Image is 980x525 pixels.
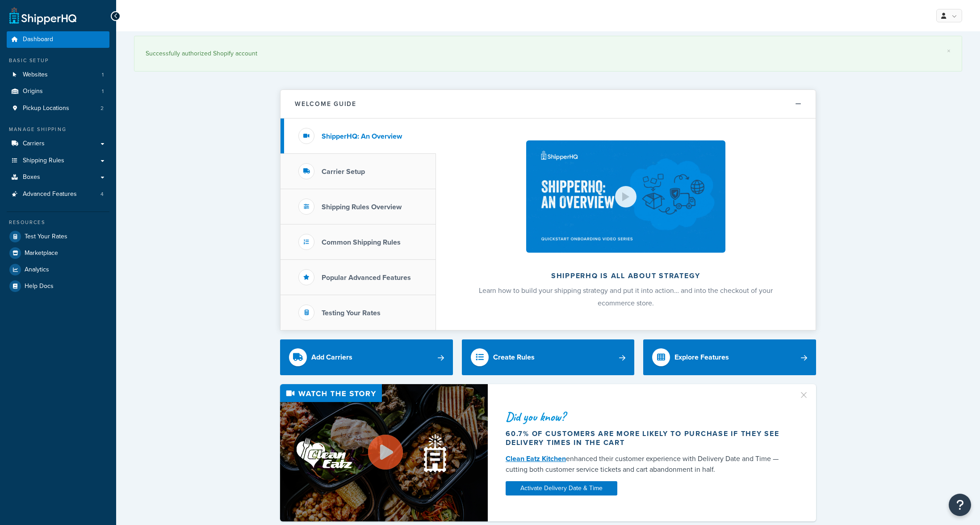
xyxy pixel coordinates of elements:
[7,169,109,186] a: Boxes
[281,90,816,119] button: Welcome Guide
[7,83,109,100] li: Origins
[146,47,951,60] div: Successfully authorized Shopify account
[7,83,109,100] a: Origins1
[643,339,816,375] a: Explore Features
[7,31,109,48] a: Dashboard
[7,278,109,294] a: Help Docs
[23,88,43,95] span: Origins
[280,339,453,375] a: Add Carriers
[7,126,109,133] div: Manage Shipping
[506,411,788,423] div: Did you know?
[25,266,49,274] span: Analytics
[7,100,109,117] a: Pickup Locations2
[102,88,104,95] span: 1
[25,283,54,290] span: Help Docs
[949,494,971,516] button: Open Resource Center
[23,191,77,198] span: Advanced Features
[25,250,58,257] span: Marketplace
[311,351,352,364] div: Add Carriers
[7,67,109,83] li: Websites
[506,453,788,475] div: enhanced their customer experience with Delivery Date and Time — cutting both customer service ti...
[322,132,402,140] h3: ShipperHQ: An Overview
[7,245,109,261] a: Marketplace
[101,191,104,198] span: 4
[25,233,67,241] span: Test Your Rates
[23,157,64,165] span: Shipping Rules
[506,429,788,447] div: 60.7% of customers are more likely to purchase if they see delivery times in the cart
[479,285,773,308] span: Learn how to build your shipping strategy and put it into action… and into the checkout of your e...
[506,481,617,495] a: Activate Delivery Date & Time
[7,152,109,169] a: Shipping Rules
[23,174,40,181] span: Boxes
[322,309,381,317] h3: Testing Your Rates
[674,351,729,364] div: Explore Features
[322,168,365,176] h3: Carrier Setup
[462,339,635,375] a: Create Rules
[7,219,109,226] div: Resources
[947,47,951,55] a: ×
[23,36,53,43] span: Dashboard
[7,229,109,245] a: Test Your Rates
[7,135,109,152] a: Carriers
[102,71,104,79] span: 1
[7,100,109,117] li: Pickup Locations
[7,262,109,278] a: Analytics
[460,272,792,280] h2: ShipperHQ is all about strategy
[7,186,109,203] a: Advanced Features4
[322,238,401,246] h3: Common Shipping Rules
[506,453,566,464] a: Clean Eatz Kitchen
[322,274,411,282] h3: Popular Advanced Features
[23,140,45,148] span: Carriers
[322,203,402,211] h3: Shipping Rules Overview
[526,140,725,253] img: ShipperHQ is all about strategy
[23,71,48,79] span: Websites
[7,67,109,83] a: Websites1
[23,105,69,112] span: Pickup Locations
[7,57,109,64] div: Basic Setup
[493,351,535,364] div: Create Rules
[101,105,104,112] span: 2
[7,186,109,203] li: Advanced Features
[295,101,356,107] h2: Welcome Guide
[280,384,488,521] img: Video thumbnail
